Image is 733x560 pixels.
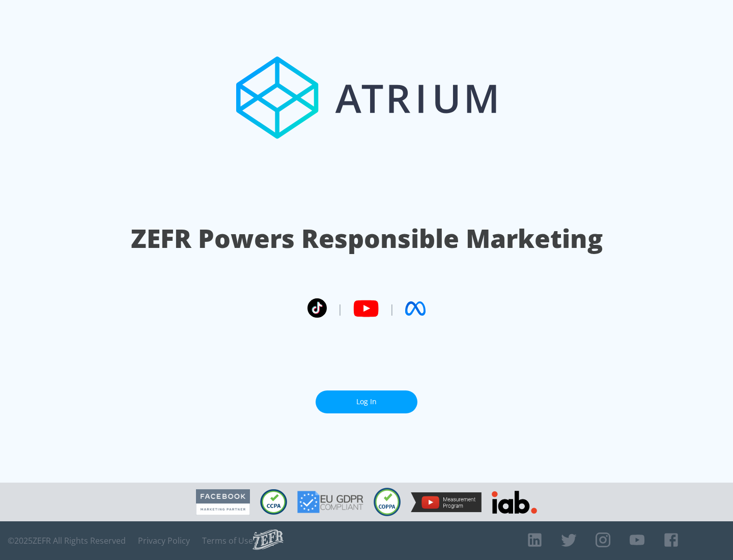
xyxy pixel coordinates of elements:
img: Facebook Marketing Partner [196,489,250,515]
a: Terms of Use [202,536,253,546]
span: © 2025 ZEFR All Rights Reserved [8,536,126,546]
img: COPPA Compliant [374,488,401,516]
h1: ZEFR Powers Responsible Marketing [131,221,603,256]
a: Log In [316,390,417,413]
span: | [337,301,343,316]
span: | [389,301,395,316]
img: IAB [492,491,537,514]
img: GDPR Compliant [297,491,363,513]
img: CCPA Compliant [260,489,287,515]
img: YouTube Measurement Program [411,492,482,512]
a: Privacy Policy [138,536,190,546]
